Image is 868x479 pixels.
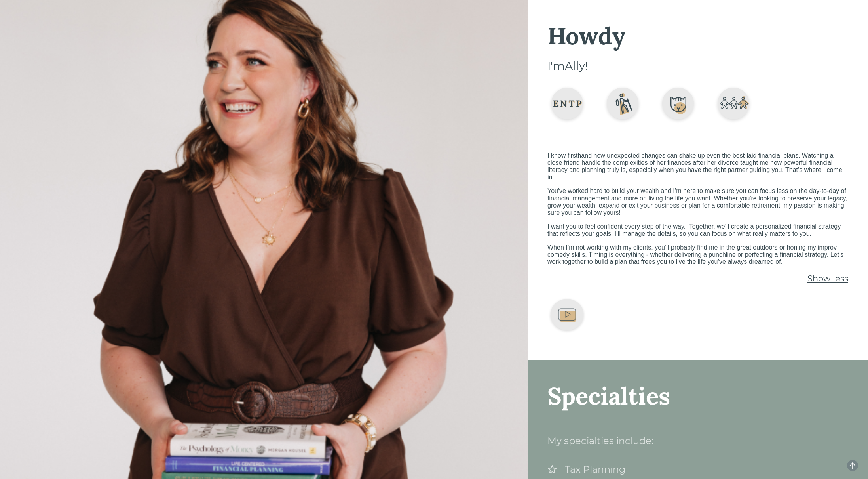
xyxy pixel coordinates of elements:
span: I know firsthand how unexpected changes can shake up even the best-laid financial plans. Watching... [547,152,842,181]
img: Animal [658,85,698,124]
span: When I’m not working with my clients, you’ll probably find me in the great outdoors or honing my ... [547,244,843,265]
img: Hobby [603,85,642,124]
span: Show less [807,273,848,283]
img: video icon [547,297,587,336]
span: You've worked hard to build your wealth and I’m here to make sure you can focus less on the day-t... [547,187,847,216]
button: arrow-up [847,460,858,471]
div: Tax Planning [547,462,848,477]
img: Birth Order [714,85,753,124]
div: My specialties include: [547,431,848,450]
div: Howdy [547,24,848,48]
span: arrow-up [849,462,857,469]
div: Specialties [547,384,848,408]
div: I'm Ally ! [547,59,848,73]
span: I want you to feel confident every step of the way. Together, we’ll create a personalized financi... [547,223,841,237]
img: MBTI [547,85,587,124]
